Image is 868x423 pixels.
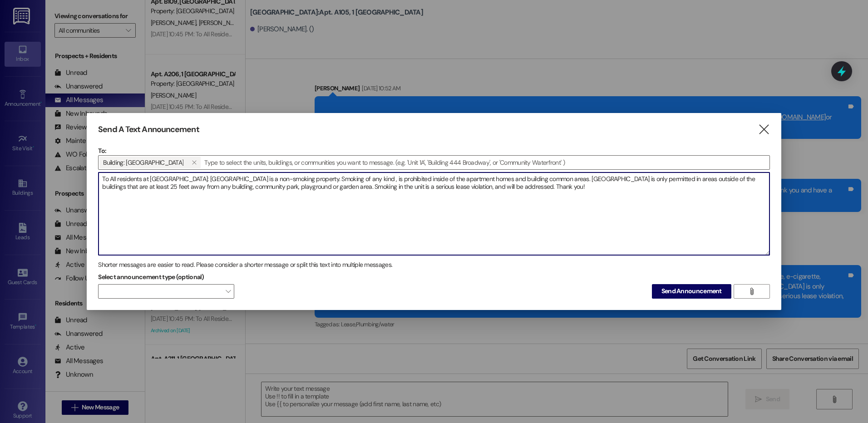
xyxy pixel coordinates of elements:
h3: Send A Text Announcement [98,124,199,135]
button: Building: 1 Hidden Village [187,157,201,168]
i:  [758,125,770,134]
i:  [748,288,755,295]
span: Building: 1 Hidden Village [103,157,183,168]
textarea: To All residents at [GEOGRAPHIC_DATA]: [GEOGRAPHIC_DATA] is a non-smoking property. Smoking of an... [99,172,769,255]
p: To: [98,146,770,155]
button: Send Announcement [652,284,731,299]
span: Send Announcement [661,286,722,296]
i:  [192,159,197,166]
label: Select announcement type (optional) [98,270,204,284]
input: Type to select the units, buildings, or communities you want to message. (e.g. 'Unit 1A', 'Buildi... [202,156,769,169]
div: To All residents at [GEOGRAPHIC_DATA]: [GEOGRAPHIC_DATA] is a non-smoking property. Smoking of an... [98,172,770,256]
div: Shorter messages are easier to read. Please consider a shorter message or split this text into mu... [98,260,770,270]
